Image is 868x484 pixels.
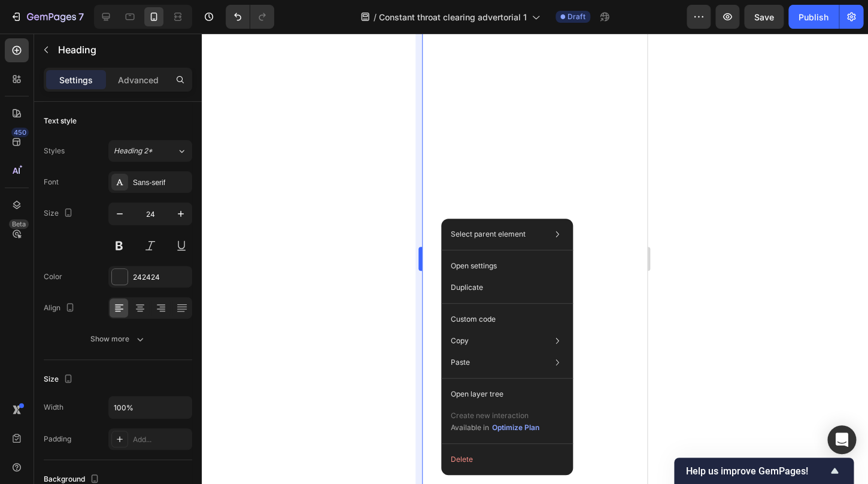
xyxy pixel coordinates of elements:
[686,465,827,477] span: Help us improve GemPages!
[133,434,189,445] div: Add...
[11,128,29,137] div: 450
[44,271,62,282] div: Color
[226,5,274,29] div: Undo/Redo
[59,74,93,86] p: Settings
[133,272,189,283] div: 242424
[44,146,65,156] div: Styles
[133,177,189,188] div: Sans-serif
[423,34,647,484] iframe: Design area
[44,116,77,126] div: Text style
[686,464,842,478] button: Show survey - Help us improve GemPages!
[451,423,489,432] span: Available in
[788,5,839,29] button: Publish
[44,300,77,316] div: Align
[491,422,540,434] button: Optimize Plan
[451,229,526,240] p: Select parent element
[44,402,63,413] div: Width
[744,5,784,29] button: Save
[58,43,187,57] p: Heading
[799,11,828,23] div: Publish
[108,140,192,162] button: Heading 2*
[44,371,75,388] div: Size
[379,11,527,23] span: Constant throat clearing advertorial 1
[44,177,59,187] div: Font
[451,357,470,368] p: Paste
[5,5,89,29] button: 7
[90,333,146,345] div: Show more
[827,425,856,454] div: Open Intercom Messenger
[451,314,496,325] p: Custom code
[451,335,469,346] p: Copy
[44,328,192,350] button: Show more
[451,261,497,271] p: Open settings
[118,74,159,86] p: Advanced
[109,397,192,418] input: Auto
[44,434,71,444] div: Padding
[114,146,153,156] span: Heading 2*
[451,282,483,293] p: Duplicate
[567,11,585,22] span: Draft
[451,389,503,400] p: Open layer tree
[9,219,29,229] div: Beta
[44,205,75,222] div: Size
[754,12,774,22] span: Save
[492,422,539,433] div: Optimize Plan
[78,10,84,24] p: 7
[451,410,540,422] p: Create new interaction
[446,449,568,470] button: Delete
[374,11,377,23] span: /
